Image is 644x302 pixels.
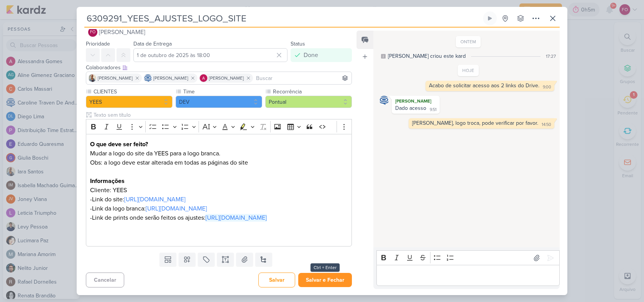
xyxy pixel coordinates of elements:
label: Prioridade [86,41,110,47]
div: 14:50 [542,122,551,128]
span: [PERSON_NAME] [153,75,188,82]
div: Editor editing area: main [376,265,560,286]
label: Data de Entrega [133,41,172,47]
div: Ctrl + Enter [310,263,340,272]
a: [URL][DOMAIN_NAME] [205,214,267,222]
input: Texto sem título [92,111,352,119]
p: Obs: a logo deve estar alterada em todas as páginas do site [90,158,348,167]
div: Ligar relógio [487,15,493,21]
div: [PERSON_NAME] [393,97,438,105]
div: Acabo de solicitar acesso aos 2 links do Drive. [429,82,539,89]
div: Editor toolbar [86,119,352,134]
input: Kard Sem Título [84,11,481,25]
button: YEES [86,96,172,108]
span: [PERSON_NAME] [98,75,133,82]
p: Cliente: YEES [90,186,348,195]
div: 9:00 [543,84,551,90]
button: DEV [176,96,262,108]
button: FO [PERSON_NAME] [86,25,352,39]
p: -Link do site: [90,195,348,204]
label: CLIENTES [93,88,172,96]
input: Select a date [133,48,287,62]
strong: Informações [90,177,125,185]
p: -Link da logo branca: [90,204,348,213]
div: Fabio Oliveira [88,28,97,37]
p: FO [90,30,95,34]
label: Status [291,41,305,47]
button: Salvar e Fechar [298,273,352,287]
span: [PERSON_NAME] [99,28,145,37]
p: Mudar a logo do site da YEES para a logo branca. [90,149,348,158]
button: Salvar [258,273,295,287]
div: [PERSON_NAME] criou este kard [388,52,466,60]
label: Time [182,88,262,96]
p: -Link de prints onde serão feitos os ajustes: [90,213,348,222]
img: Iara Santos [89,74,96,82]
div: Editor toolbar [376,250,560,265]
div: Editor editing area: main [86,134,352,247]
img: Caroline Traven De Andrade [144,74,152,82]
strong: O que deve ser feito? [90,140,148,148]
button: Done [291,48,352,62]
div: Done [304,51,318,60]
input: Buscar [255,73,350,83]
a: [URL][DOMAIN_NAME] [146,205,207,212]
div: Colaboradores [86,64,352,72]
img: Caroline Traven De Andrade [379,96,389,105]
div: 9:51 [430,107,437,113]
span: [PERSON_NAME] [209,75,244,82]
div: Dado acesso [395,105,426,111]
button: Cancelar [86,273,124,287]
div: [PERSON_NAME], logo troca, pode verificar por favor. [412,120,538,126]
img: Alessandra Gomes [200,74,207,82]
label: Recorrência [272,88,352,96]
button: Pontual [265,96,352,108]
div: 17:27 [546,53,556,60]
a: [URL][DOMAIN_NAME] [124,196,186,203]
